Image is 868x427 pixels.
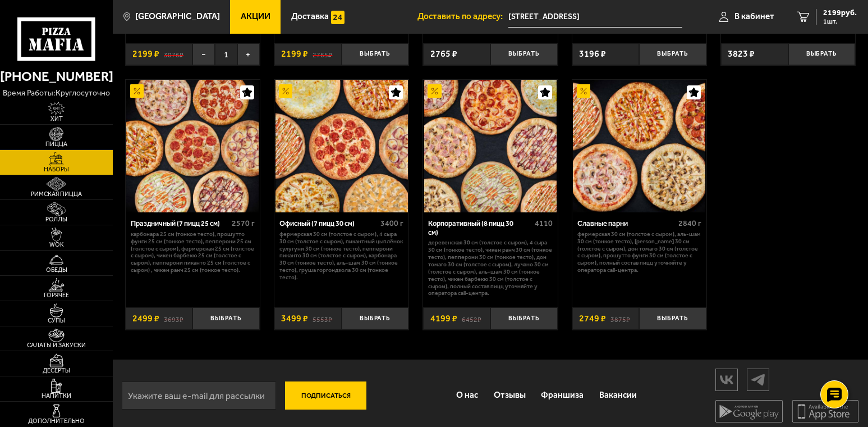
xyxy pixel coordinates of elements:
[131,231,255,274] p: Карбонара 25 см (тонкое тесто), Прошутто Фунги 25 см (тонкое тесто), Пепперони 25 см (толстое с с...
[747,370,769,389] img: tg
[274,80,408,212] a: АкционныйОфисный (7 пицц 30 см)
[132,314,159,323] span: 2499 ₽
[591,381,645,411] a: Вакансии
[430,49,457,58] span: 2765 ₽
[428,239,552,297] p: Деревенская 30 см (толстое с сыром), 4 сыра 30 см (тонкое тесто), Чикен Ранч 30 см (тонкое тесто)...
[639,307,706,329] button: Выбрать
[126,80,260,212] a: АкционныйПраздничный (7 пицц 25 см)
[131,219,229,228] div: Праздничный (7 пицц 25 см)
[192,43,215,65] button: −
[490,307,558,329] button: Выбрать
[132,49,159,58] span: 2199 ₽
[164,314,183,323] s: 3693 ₽
[164,49,183,58] s: 3076 ₽
[716,370,737,389] img: vk
[430,314,457,323] span: 4199 ₽
[342,43,409,65] button: Выбрать
[275,80,408,212] img: Офисный (7 пицц 30 см)
[126,80,259,212] img: Праздничный (7 пицц 25 см)
[579,314,606,323] span: 2749 ₽
[232,219,255,228] span: 2570 г
[448,381,486,411] a: О нас
[573,80,705,212] img: Славные парни
[535,219,553,228] span: 4110
[610,314,630,323] s: 3875 ₽
[331,11,345,24] img: 15daf4d41897b9f0e9f617042186c801.svg
[577,84,590,98] img: Акционный
[823,18,857,25] span: 1 шт.
[281,314,308,323] span: 3499 ₽
[423,80,557,212] a: АкционныйКорпоративный (8 пицц 30 см)
[678,219,701,228] span: 2840 г
[534,381,592,411] a: Франшиза
[462,314,481,323] s: 6452 ₽
[417,12,508,21] span: Доставить по адресу:
[508,7,682,28] span: Санкт-Петербург, Вербная улица, 27
[380,219,403,228] span: 3400 г
[579,49,606,58] span: 3196 ₽
[192,307,260,329] button: Выбрать
[279,219,378,228] div: Офисный (7 пицц 30 см)
[279,84,292,98] img: Акционный
[424,80,557,212] img: Корпоративный (8 пицц 30 см)
[486,381,534,411] a: Отзывы
[508,7,682,28] input: Ваш адрес доставки
[572,80,706,212] a: АкционныйСлавные парни
[130,84,144,98] img: Акционный
[428,84,441,98] img: Акционный
[734,12,774,21] span: В кабинет
[285,381,366,410] button: Подписаться
[728,49,755,58] span: 3823 ₽
[313,314,332,323] s: 5553 ₽
[577,219,676,228] div: Славные парни
[577,231,701,274] p: Фермерская 30 см (толстое с сыром), Аль-Шам 30 см (тонкое тесто), [PERSON_NAME] 30 см (толстое с ...
[313,49,332,58] s: 2765 ₽
[342,307,409,329] button: Выбрать
[122,381,276,410] input: Укажите ваш e-mail для рассылки
[237,43,260,65] button: +
[281,49,308,58] span: 2199 ₽
[291,12,329,21] span: Доставка
[215,43,237,65] span: 1
[279,231,403,281] p: Фермерская 30 см (толстое с сыром), 4 сыра 30 см (толстое с сыром), Пикантный цыплёнок сулугуни 3...
[428,219,531,237] div: Корпоративный (8 пицц 30 см)
[823,9,857,17] span: 2199 руб.
[788,43,856,65] button: Выбрать
[241,12,270,21] span: Акции
[490,43,558,65] button: Выбрать
[639,43,706,65] button: Выбрать
[135,12,220,21] span: [GEOGRAPHIC_DATA]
